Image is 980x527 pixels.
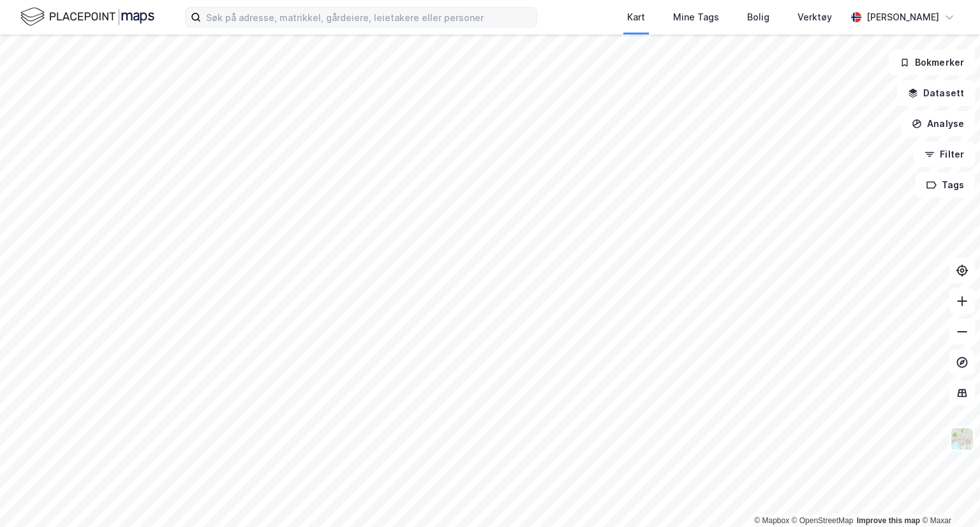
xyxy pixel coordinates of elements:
img: Z [950,427,974,451]
button: Filter [914,142,975,167]
a: OpenStreetMap [792,516,854,525]
div: Bolig [747,10,769,25]
div: Kart [627,10,645,25]
img: logo.f888ab2527a4732fd821a326f86c7f29.svg [20,6,154,28]
button: Bokmerker [889,50,975,75]
button: Datasett [897,80,975,106]
input: Søk på adresse, matrikkel, gårdeiere, leietakere eller personer [201,8,537,27]
a: Mapbox [754,516,789,525]
a: Improve this map [857,516,920,525]
div: [PERSON_NAME] [866,10,939,25]
div: Kontrollprogram for chat [916,466,980,527]
button: Tags [916,172,975,198]
div: Verktøy [798,10,832,25]
iframe: Chat Widget [916,466,980,527]
div: Mine Tags [673,10,719,25]
button: Analyse [901,111,975,137]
